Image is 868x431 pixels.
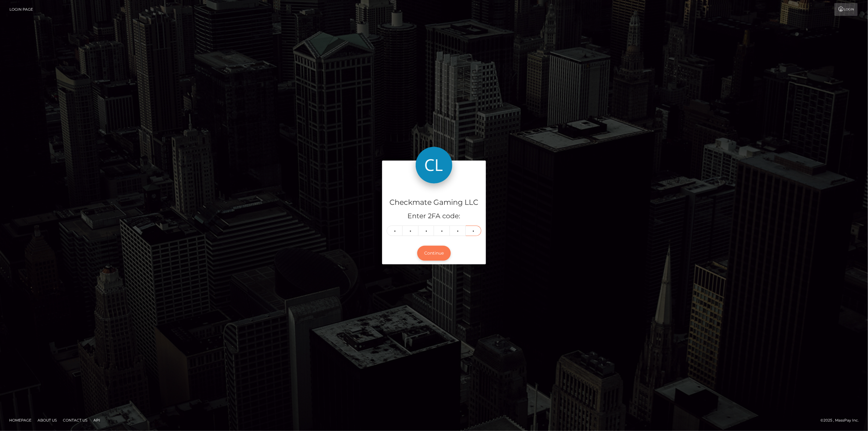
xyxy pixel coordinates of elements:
a: Homepage [7,415,34,425]
a: Contact Us [60,415,90,425]
a: Login Page [9,3,33,16]
a: API [91,415,103,425]
img: Checkmate Gaming LLC [416,147,452,183]
h4: Checkmate Gaming LLC [387,197,481,208]
h5: Enter 2FA code: [387,212,481,221]
div: © 2025 , MassPay Inc. [820,417,863,424]
a: About Us [35,415,59,425]
a: Login [834,3,858,16]
button: Continue [417,246,451,261]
